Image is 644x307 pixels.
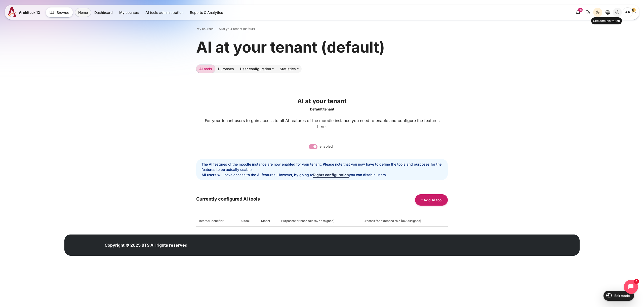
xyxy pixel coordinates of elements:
a: Statistics [277,65,302,73]
span: Aum Aum [623,7,633,17]
button: There are 0 unread conversations [583,8,592,17]
strong: Copyright © 2025 BTS All rights reserved [105,243,187,248]
div: The AI features of the moodle instance are now enabled for your tenant. Please note that you now ... [196,159,448,180]
img: A12 [8,7,17,17]
button: Light Mode Dark Mode [593,8,602,17]
a: A12 A12 Architeck 12 [8,7,42,17]
th: Internal identifier [196,216,237,226]
button: Languages [603,8,612,17]
a: Rights configuration [313,173,349,177]
button: Add AI tool [415,194,448,206]
a: AI tools [196,65,215,73]
th: AI tool [237,216,258,226]
span: Architeck 12 [19,10,40,15]
p: For your tenant users to gain access to all AI features of the moodle instance you need to enable... [196,113,448,134]
span: AI at your tenant (default) [219,27,255,31]
button: Browse [46,7,73,17]
div: Show notification window with 16 new notifications [574,8,583,17]
a: Reports & Analytics [187,8,226,17]
span: Edit mode [614,294,630,298]
section: Content [196,62,448,227]
span: enabled [319,144,333,148]
a: My courses [197,27,213,31]
h1: AI at your tenant (default) [196,37,385,57]
a: My courses [116,8,142,17]
a: Dashboard [91,8,116,17]
a: Purposes [215,65,237,73]
h3: Currently configured AI tools [196,196,260,202]
nav: Navigation bar [196,26,448,32]
th: Purposes for base role (0/7 assigned) [278,216,358,226]
a: AI tools administration [142,8,186,17]
h5: Default tenant [196,107,448,111]
a: User menu [623,7,636,17]
a: Home [75,8,91,17]
th: Purposes for extended role (0/7 assigned) [358,216,448,226]
a: User configuration [237,65,277,73]
a: Site administration [613,8,622,17]
div: Dark Mode [594,9,601,16]
div: 16 [578,8,583,12]
h2: AI at your tenant [196,95,448,107]
span: Browse [57,10,69,15]
th: Model [258,216,278,226]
